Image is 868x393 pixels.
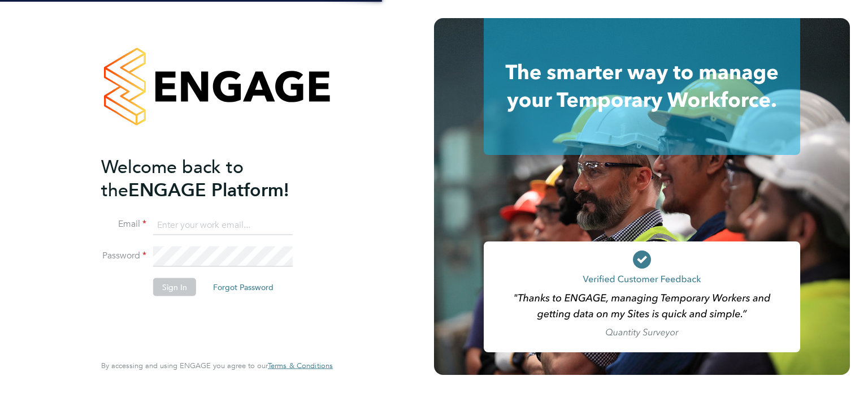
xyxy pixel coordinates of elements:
[101,250,146,262] label: Password
[204,278,283,296] button: Forgot Password
[101,361,333,370] span: By accessing and using ENGAGE you agree to our
[101,155,322,201] h2: ENGAGE Platform!
[101,218,146,230] label: Email
[153,278,196,296] button: Sign In
[268,361,333,370] a: Terms & Conditions
[268,361,333,370] span: Terms & Conditions
[101,156,244,201] span: Welcome back to the
[153,215,293,235] input: Enter your work email...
